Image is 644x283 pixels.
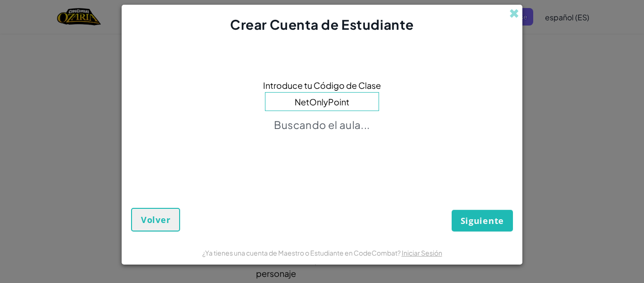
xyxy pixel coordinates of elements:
a: Iniciar Sesión [402,249,442,257]
button: Siguiente [452,210,513,232]
span: Crear Cuenta de Estudiante [230,16,414,33]
span: ¿Ya tienes una cuenta de Maestro o Estudiante en CodeCombat? [202,249,402,257]
span: Siguiente [461,215,504,226]
p: Buscando el aula... [274,118,370,131]
span: Introduce tu Código de Clase [263,78,381,92]
span: Volver [141,214,170,225]
button: Volver [131,208,180,232]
